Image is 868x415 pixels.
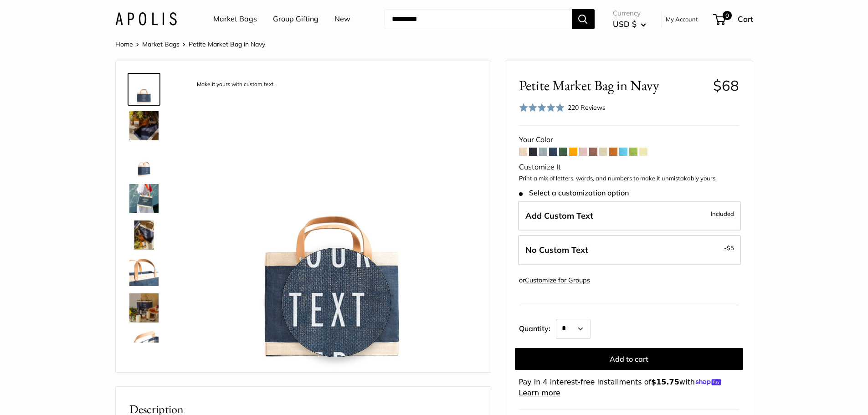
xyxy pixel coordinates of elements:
img: description_Make it yours with custom text. [189,75,477,363]
a: description_Make it yours with custom text. [128,73,160,106]
img: Petite Market Bag in Navy [129,293,159,323]
span: 220 Reviews [568,103,606,112]
a: Petite Market Bag in Navy [128,146,160,179]
span: Add Custom Text [525,210,593,221]
img: Petite Market Bag in Navy [129,184,159,213]
img: description_Make it yours with custom text. [129,75,159,104]
img: description_Super soft and durable leather handles. [129,257,159,286]
a: Group Gifting [273,12,318,26]
a: Petite Market Bag in Navy [128,109,160,142]
span: Petite Market Bag in Navy [189,40,265,48]
a: description_Inner pocket good for daily drivers. [128,328,160,361]
p: Print a mix of letters, words, and numbers to make it unmistakably yours. [519,174,739,183]
img: Petite Market Bag in Navy [129,220,159,250]
label: Leave Blank [518,235,741,265]
a: Petite Market Bag in Navy [128,292,160,324]
span: No Custom Text [525,245,588,255]
a: Market Bags [142,40,180,48]
nav: Breadcrumb [115,38,265,50]
a: Home [115,40,133,48]
img: Petite Market Bag in Navy [129,148,159,177]
a: Market Bags [213,12,257,26]
span: USD $ [613,19,637,29]
span: 0 [722,11,731,20]
div: Customize It [519,160,739,174]
span: $68 [713,77,739,94]
a: 0 Cart [714,12,753,26]
img: Apolis [115,12,177,26]
span: - [724,242,734,253]
span: Select a customization option [519,189,629,197]
a: My Account [666,14,698,25]
label: Add Custom Text [518,201,741,231]
span: $5 [727,244,734,251]
a: Petite Market Bag in Navy [128,182,160,215]
input: Search... [385,9,572,29]
a: description_Super soft and durable leather handles. [128,255,160,288]
button: Search [572,9,595,29]
span: Cart [738,14,753,24]
div: Your Color [519,133,739,147]
button: USD $ [613,17,646,31]
label: Quantity: [519,316,556,339]
a: Customize for Groups [525,276,590,284]
span: Currency [613,7,646,20]
span: Included [711,208,734,219]
a: New [334,12,350,26]
div: or [519,274,590,287]
div: Make it yours with custom text. [192,78,279,91]
button: Add to cart [515,348,743,370]
img: Petite Market Bag in Navy [129,111,159,140]
img: description_Inner pocket good for daily drivers. [129,330,159,359]
a: Petite Market Bag in Navy [128,219,160,251]
span: Petite Market Bag in Navy [519,77,706,94]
